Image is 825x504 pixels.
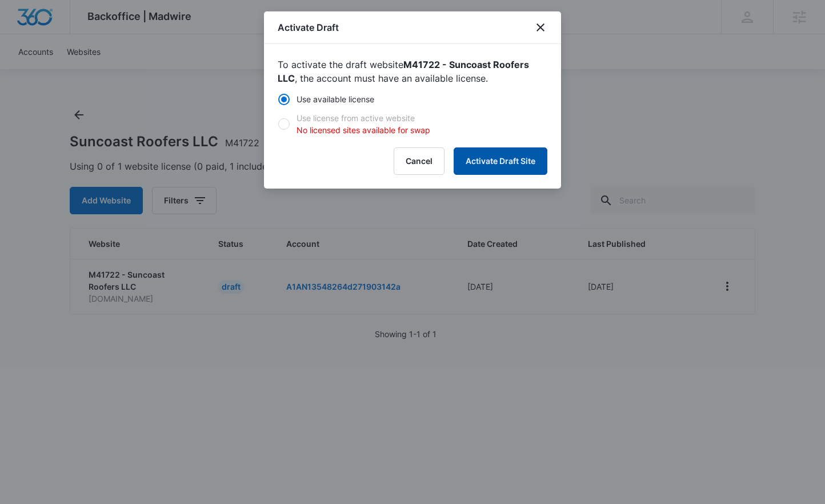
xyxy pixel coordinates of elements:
span: No licensed sites available for swap [297,125,430,135]
button: Cancel [394,147,444,175]
div: Use license from active website [297,112,430,136]
strong: M41722 - Suncoast Roofers LLC [278,59,529,84]
button: Activate Draft Site [454,147,547,175]
div: Use available license [297,93,374,105]
p: To activate the draft website , the account must have an available license. [278,58,547,85]
h1: Activate Draft [278,21,339,34]
button: close [534,21,547,34]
